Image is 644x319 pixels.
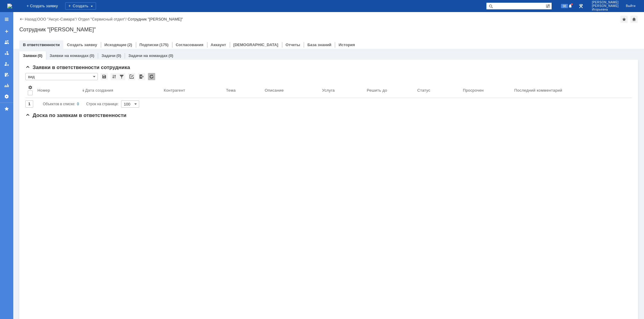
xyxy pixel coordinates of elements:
[286,43,300,47] a: Отчеты
[25,112,127,118] span: Доска по заявкам в ответственности
[67,43,97,47] a: Создать заявку
[89,53,94,58] div: (0)
[78,17,126,21] a: Отдел "Сервисный отдел"
[138,73,145,80] div: Экспорт списка
[415,83,460,98] th: Статус
[25,17,36,21] a: Назад
[111,73,118,80] div: Сортировка...
[148,73,155,80] div: Обновлять список
[37,88,50,93] div: Номер
[514,88,562,93] div: Последний комментарий
[104,43,127,47] a: Исходящие
[139,43,159,47] a: Подписки
[417,88,430,93] div: Статус
[546,3,552,8] span: Расширенный поиск
[367,88,387,93] div: Решить до
[118,73,125,80] div: Фильтрация...
[37,17,78,21] div: /
[463,88,484,93] div: Просрочен
[159,43,168,47] div: (175)
[37,17,76,21] a: ООО "Аксус-Самара"
[37,53,42,58] div: (0)
[338,43,355,47] a: История
[226,88,235,93] div: Тема
[164,88,185,93] div: Контрагент
[36,17,37,21] div: |
[23,53,37,58] a: Заявки
[577,2,585,10] a: Перейти в интерфейс администратора
[233,43,278,47] a: [DEMOGRAPHIC_DATA]
[2,70,11,80] a: Мои согласования
[2,59,11,69] a: Мои заявки
[50,53,88,58] a: Заявки на командах
[176,43,203,47] a: Согласования
[320,83,364,98] th: Услуга
[128,17,183,21] div: Сотрудник "[PERSON_NAME]"
[630,16,638,23] div: Сделать домашней страницей
[592,1,619,4] span: [PERSON_NAME]
[23,43,60,47] a: В ответственности
[620,16,628,23] div: Добавить в избранное
[80,83,161,98] th: Дата создания
[65,2,96,10] div: Создать
[592,4,619,8] span: [PERSON_NAME]
[7,4,12,8] img: logo
[128,73,135,80] div: Скопировать ссылку на список
[101,53,115,58] a: Задачи
[561,4,568,8] span: 98
[116,53,121,58] div: (0)
[85,88,113,93] div: Дата создания
[2,48,11,58] a: Заявки в моей ответственности
[35,83,80,98] th: Номер
[592,8,619,11] span: Игорьевна
[307,43,331,47] a: База знаний
[128,53,168,58] a: Задачи на командах
[211,43,226,47] a: Аккаунт
[322,88,335,93] div: Услуга
[2,92,11,101] a: Настройки
[265,88,284,93] div: Описание
[127,43,132,47] div: (2)
[77,100,79,108] div: 0
[19,27,638,33] div: Сотрудник "[PERSON_NAME]"
[78,17,128,21] div: /
[2,37,11,47] a: Заявки на командах
[28,85,33,90] span: Настройки
[161,83,223,98] th: Контрагент
[25,65,130,70] span: Заявки в ответственности сотрудника
[2,27,11,36] a: Создать заявку
[223,83,262,98] th: Тема
[2,81,11,90] a: Отчеты
[101,73,108,80] div: Сохранить вид
[168,53,173,58] div: (0)
[43,100,119,108] i: Строк на странице:
[7,4,12,8] a: Перейти на домашнюю страницу
[43,102,75,106] span: Объектов в списке:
